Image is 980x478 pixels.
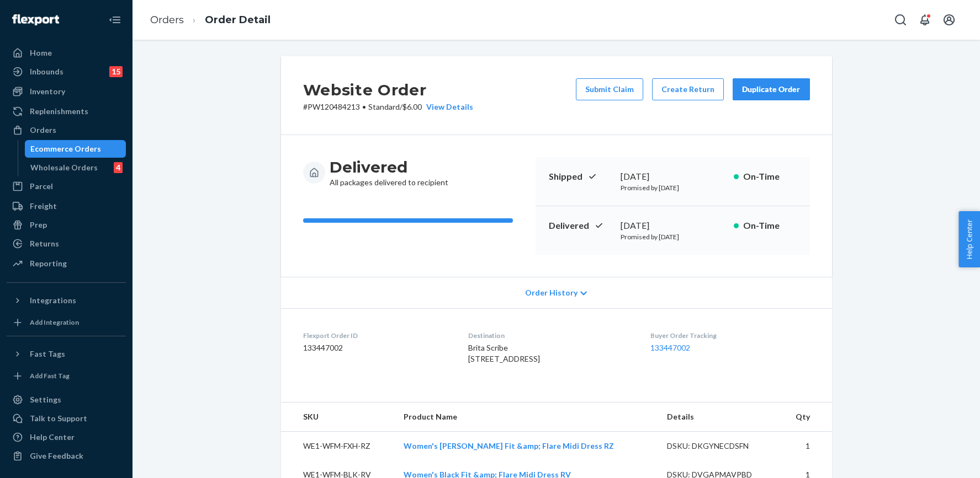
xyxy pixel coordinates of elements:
a: Orders [150,14,184,26]
div: Prep [30,219,47,230]
span: Brita Scribe [STREET_ADDRESS] [468,343,540,363]
a: Prep [7,216,126,234]
h2: Website Order [303,78,473,101]
a: Order Detail [205,14,271,26]
div: Fast Tags [30,348,65,359]
td: WE1-WFM-FXH-RZ [281,432,395,461]
button: Duplicate Order [733,78,810,100]
button: Submit Claim [576,78,643,100]
p: # PW120484213 / $6.00 [303,101,473,112]
div: Give Feedback [30,450,83,461]
dt: Flexport Order ID [303,331,451,340]
button: Fast Tags [7,345,126,363]
div: Reporting [30,258,67,269]
div: Talk to Support [30,413,87,424]
button: View Details [422,101,473,112]
a: Orders [7,121,126,139]
a: Settings [7,391,126,409]
p: Delivered [549,219,612,232]
h3: Delivered [330,157,448,177]
a: Ecommerce Orders [25,140,126,158]
div: Returns [30,238,59,249]
a: Parcel [7,178,126,195]
button: Open account menu [938,9,960,31]
div: Inbounds [30,66,63,77]
button: Give Feedback [7,447,126,465]
div: Ecommerce Orders [30,143,101,154]
a: Add Integration [7,314,126,331]
div: Parcel [30,181,53,192]
span: • [362,102,366,111]
div: DSKU: DKGYNECDSFN [667,441,771,452]
p: Promised by [DATE] [621,183,725,192]
div: [DATE] [621,170,725,183]
a: Inbounds15 [7,63,126,80]
div: Add Fast Tag [30,371,70,380]
a: Reporting [7,255,126,272]
iframe: Opens a widget where you can chat to one of our agents [910,445,969,472]
div: 4 [114,162,123,173]
div: Settings [30,394,61,405]
a: Wholesale Orders4 [25,159,126,176]
button: Help Center [958,211,980,267]
p: Shipped [549,170,612,183]
dd: 133447002 [303,342,451,353]
p: On-Time [743,170,797,183]
a: Add Fast Tag [7,367,126,385]
div: Help Center [30,432,75,443]
dt: Buyer Order Tracking [650,331,809,340]
button: Create Return [652,78,724,100]
div: Duplicate Order [742,84,801,95]
div: Add Integration [30,318,79,327]
a: Help Center [7,428,126,446]
td: 1 [780,432,832,461]
div: Integrations [30,295,76,306]
button: Open Search Box [889,9,912,31]
th: SKU [281,402,395,432]
div: [DATE] [621,219,725,232]
div: All packages delivered to recipient [330,157,448,188]
button: Open notifications [914,9,936,31]
button: Talk to Support [7,410,126,427]
a: Inventory [7,83,126,100]
div: Freight [30,201,57,212]
div: Orders [30,125,56,136]
span: Order History [525,287,578,298]
ol: breadcrumbs [141,4,279,36]
a: Home [7,44,126,62]
div: Inventory [30,86,65,97]
img: Flexport logo [12,14,59,25]
a: 133447002 [650,343,690,352]
div: Replenishments [30,106,88,117]
button: Close Navigation [104,9,126,31]
div: Wholesale Orders [30,162,98,173]
div: Home [30,47,52,58]
div: 15 [109,66,123,77]
button: Integrations [7,292,126,309]
a: Replenishments [7,103,126,120]
p: On-Time [743,219,797,232]
dt: Destination [468,331,633,340]
th: Qty [780,402,832,432]
th: Product Name [395,402,658,432]
a: Freight [7,197,126,215]
span: Standard [368,102,400,111]
a: Women's [PERSON_NAME] Fit &amp; Flare Midi Dress RZ [404,441,614,450]
th: Details [658,402,780,432]
p: Promised by [DATE] [621,232,725,241]
a: Returns [7,235,126,253]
